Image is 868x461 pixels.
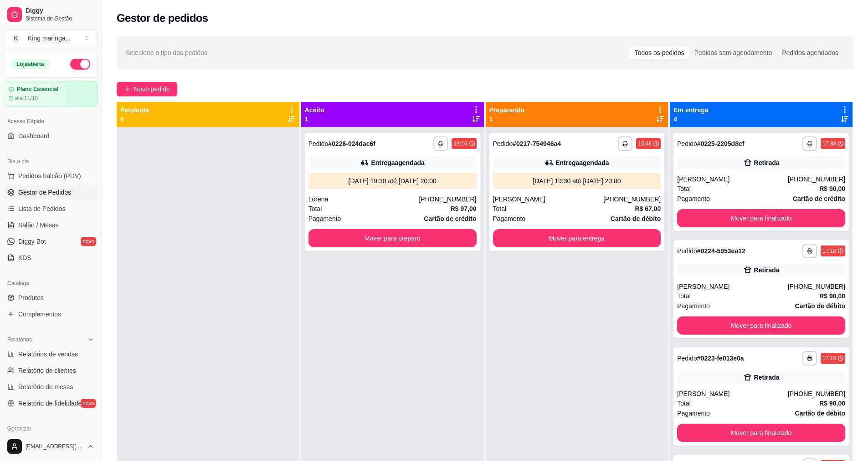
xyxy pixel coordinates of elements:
[673,105,708,115] p: Em entrega
[819,185,845,192] strong: R$ 90,00
[677,209,845,227] button: Mover para finalizado
[677,301,710,311] span: Pagamento
[4,276,98,291] div: Catálogo
[18,399,82,408] span: Relatório de fidelidade
[788,389,845,398] div: [PHONE_NUMBER]
[697,247,745,255] strong: # 0224-5953ea12
[611,215,661,222] strong: Cartão de débito
[819,400,845,407] strong: R$ 90,00
[603,195,661,204] div: [PHONE_NUMBER]
[4,129,98,143] a: Dashboard
[677,424,845,442] button: Mover para finalizado
[17,86,58,93] article: Plano Essencial
[18,350,78,359] span: Relatórios de vendas
[677,175,788,184] div: [PERSON_NAME]
[18,188,71,197] span: Gestor de Pedidos
[4,154,98,169] div: Dia a dia
[18,253,31,262] span: KDS
[126,48,207,58] span: Selecione o tipo dos pedidos
[70,59,90,70] button: Alterar Status
[117,82,177,96] button: Novo pedido
[630,46,689,59] div: Todos os pedidos
[305,115,324,124] p: 1
[117,11,208,25] h2: Gestor de pedidos
[7,336,32,343] span: Relatórios
[18,171,81,180] span: Pedidos balcão (PDV)
[15,95,38,102] article: até 11/10
[493,229,661,247] button: Mover para entrega
[4,291,98,305] a: Produtos
[822,140,836,147] div: 17:38
[677,247,697,255] span: Pedido
[18,131,50,140] span: Dashboard
[4,251,98,265] a: KDS
[697,355,744,362] strong: # 0223-fe013e0a
[677,194,710,204] span: Pagamento
[677,408,710,418] span: Pagamento
[4,114,98,129] div: Acesso Rápido
[489,105,525,115] p: Preparando
[795,302,845,310] strong: Cartão de débito
[677,282,788,291] div: [PERSON_NAME]
[11,34,21,43] span: K
[677,398,691,408] span: Total
[312,176,473,185] div: [DATE] 19:30 até [DATE] 20:00
[493,195,604,204] div: [PERSON_NAME]
[328,140,375,147] strong: # 0226-024dac6f
[822,355,836,362] div: 17:16
[26,15,94,22] span: Sistema de Gestão
[493,140,513,147] span: Pedido
[4,347,98,361] a: Relatórios de vendas
[4,396,98,411] a: Relatório de fidelidadenovo
[4,4,98,25] a: DiggySistema de Gestão
[18,293,44,302] span: Produtos
[793,195,845,202] strong: Cartão de crédito
[822,247,836,255] div: 17:18
[453,140,467,147] div: 18:16
[513,140,561,147] strong: # 0217-754946a4
[18,382,73,391] span: Relatório de mesas
[4,185,98,200] a: Gestor de Pedidos
[451,205,477,212] strong: R$ 97,00
[4,307,98,321] a: Complementos
[689,46,777,59] div: Pedidos sem agendamento
[677,316,845,335] button: Mover para finalizado
[4,234,98,249] a: Diggy Botnovo
[555,158,609,167] div: Entrega agendada
[18,220,59,230] span: Salão / Mesas
[754,373,780,382] div: Retirada
[4,169,98,183] button: Pedidos balcão (PDV)
[120,105,149,115] p: Pendente
[635,205,661,212] strong: R$ 67,00
[4,421,98,436] div: Gerenciar
[26,7,94,15] span: Diggy
[11,59,49,69] div: Loja aberta
[697,140,745,147] strong: # 0225-2205d8cf
[18,310,61,319] span: Complementos
[4,363,98,378] a: Relatório de clientes
[788,282,845,291] div: [PHONE_NUMBER]
[777,46,843,59] div: Pedidos agendados
[305,105,324,115] p: Aceito
[28,34,71,43] div: King maringa ...
[4,29,98,47] button: Select a team
[754,266,780,275] div: Retirada
[134,84,170,94] span: Novo pedido
[788,175,845,184] div: [PHONE_NUMBER]
[308,195,419,204] div: Lorena
[677,140,697,147] span: Pedido
[26,443,83,450] span: [EMAIL_ADDRESS][DOMAIN_NAME]
[677,291,691,301] span: Total
[4,436,98,457] button: [EMAIL_ADDRESS][DOMAIN_NAME]
[4,201,98,216] a: Lista de Pedidos
[493,204,507,214] span: Total
[4,380,98,394] a: Relatório de mesas
[308,204,322,214] span: Total
[795,410,845,417] strong: Cartão de débito
[308,229,477,247] button: Mover para preparo
[819,292,845,300] strong: R$ 90,00
[489,115,525,124] p: 1
[493,214,526,224] span: Pagamento
[677,184,691,194] span: Total
[754,158,780,167] div: Retirada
